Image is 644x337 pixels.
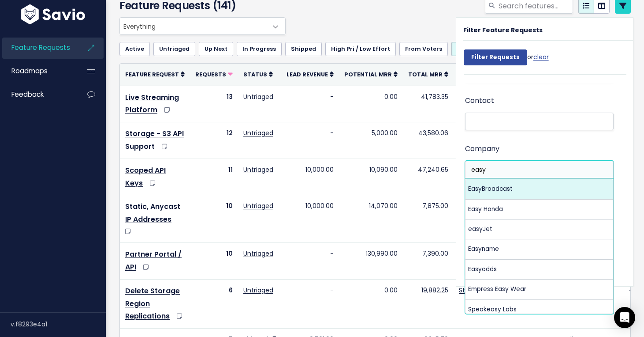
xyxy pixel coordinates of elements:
a: Shipped [285,42,322,56]
td: 43,580.06 [403,122,454,159]
td: 0.00 [339,279,403,328]
a: Untriaged [153,42,195,56]
a: Static, Anycast IP Addresses [125,201,180,224]
span: Empress Easy Wear [468,285,526,293]
a: Untriaged [243,129,273,137]
span: easyJet [468,225,492,233]
a: In Progress [237,42,282,56]
span: Feature Request [125,71,179,78]
label: Company [465,143,499,155]
td: 10 [190,195,238,243]
span: Lead Revenue [287,71,328,78]
span: Easyname [468,245,499,253]
a: From Voters [399,42,448,56]
span: Potential MRR [344,71,392,78]
td: 0.00 [339,86,403,122]
a: Partner Portal / API [125,249,182,272]
td: 130,990.00 [339,243,403,280]
td: - [281,122,339,159]
label: Contact [465,95,494,107]
td: - [281,279,339,328]
td: 7,875.00 [403,195,454,243]
a: Live Streaming Platform [125,92,179,115]
td: 6 [190,279,238,328]
td: 10,000.00 [281,195,339,243]
td: 13 [190,86,238,122]
span: EasyBroadcast [468,185,513,193]
span: Speakeasy Labs [468,305,517,314]
span: Easy Honda [468,205,503,213]
a: Feature Requests [2,38,73,58]
ul: Filter feature requests [119,42,631,56]
a: Untriaged [243,249,273,258]
img: logo-white.9d6f32f41409.svg [19,4,87,24]
a: Potential MRR [344,70,398,79]
td: 19,882.25 [403,279,454,328]
a: Feature Request [125,70,185,79]
td: 47,240.65 [403,159,454,195]
span: Everything [120,18,268,34]
input: Filter Requests [464,49,527,65]
td: 10 [190,243,238,280]
a: High Pri / Low Effort [325,42,396,56]
span: Easyodds [468,265,497,273]
a: Total MRR [408,70,448,79]
a: Storage - S3 API Support [125,129,184,151]
td: 10,000.00 [281,159,339,195]
div: v.f8293e4a1 [11,313,106,336]
span: Requests [195,71,226,78]
td: 12 [190,122,238,159]
a: Untriaged [243,165,273,174]
strong: Filter Feature Requests [463,26,543,34]
a: Untriaged [243,286,273,295]
span: Feature Requests [11,43,70,52]
span: Total MRR [408,71,443,78]
a: Requests [195,70,233,79]
a: Active [119,42,150,56]
td: 41,783.35 [403,86,454,122]
span: Feedback [11,90,44,99]
div: or [464,45,549,74]
a: Untriaged [243,92,273,101]
span: Roadmaps [11,66,48,76]
a: Delete Storage Region Replications [125,286,180,322]
a: Scoped API Keys [125,165,166,188]
a: Roadmaps [2,61,73,81]
div: Open Intercom Messenger [614,307,635,328]
a: Status [243,70,273,79]
a: Storage [459,286,483,295]
a: Untriaged [243,201,273,210]
a: Up Next [199,42,233,56]
a: All [451,42,470,56]
span: Status [243,71,267,78]
td: 5,000.00 [339,122,403,159]
td: 14,070.00 [339,195,403,243]
td: 10,090.00 [339,159,403,195]
a: Lead Revenue [287,70,334,79]
td: 11 [190,159,238,195]
a: Feedback [2,84,73,105]
span: Everything [119,17,286,35]
td: 7,390.00 [403,243,454,280]
td: - [281,86,339,122]
a: clear [533,53,549,61]
td: - [281,243,339,280]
